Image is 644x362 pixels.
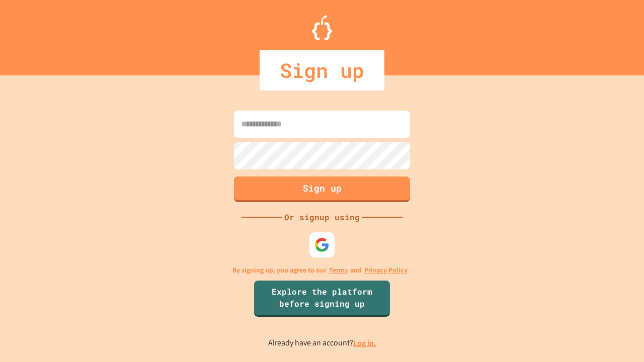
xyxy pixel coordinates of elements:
[314,237,330,252] img: google-icon.svg
[312,15,332,40] img: Logo.svg
[232,265,412,276] p: By signing up, you agree to our and .
[268,337,376,349] p: Already have an account?
[282,211,362,223] div: Or signup using
[260,50,384,90] div: Sign up
[353,338,376,348] a: Log in.
[364,265,408,276] a: Privacy Policy
[234,176,410,202] button: Sign up
[254,281,390,317] a: Explore the platform before signing up
[329,265,348,276] a: Terms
